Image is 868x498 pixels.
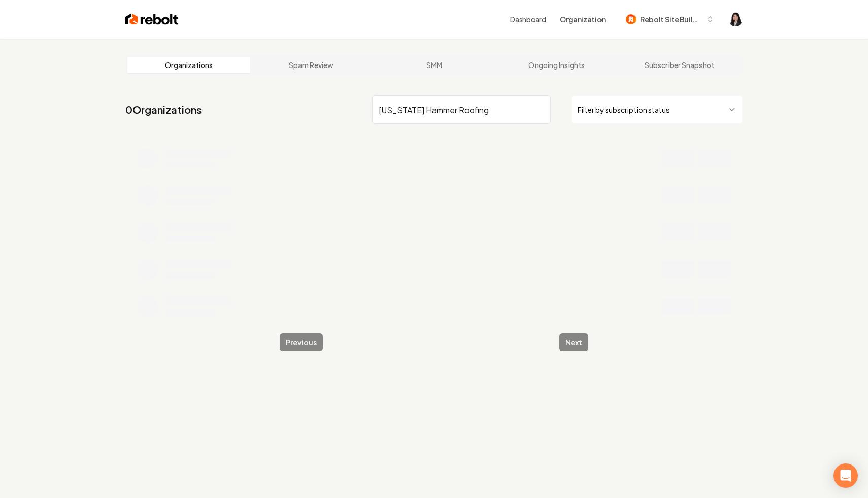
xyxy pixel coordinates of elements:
a: Subscriber Snapshot [618,57,741,73]
a: Organizations [127,57,250,73]
a: SMM [373,57,495,73]
span: Rebolt Site Builder [640,14,702,25]
img: Haley Paramoure [728,12,743,26]
button: Organization [554,10,612,28]
a: 0Organizations [125,103,202,117]
a: Ongoing Insights [495,57,618,73]
input: Search by name or ID [372,95,551,124]
div: Open Intercom Messenger [833,463,858,488]
img: Rebolt Site Builder [626,14,636,24]
a: Spam Review [250,57,373,73]
button: Open user button [728,12,743,26]
img: Rebolt Logo [125,12,179,26]
a: Dashboard [510,14,546,24]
